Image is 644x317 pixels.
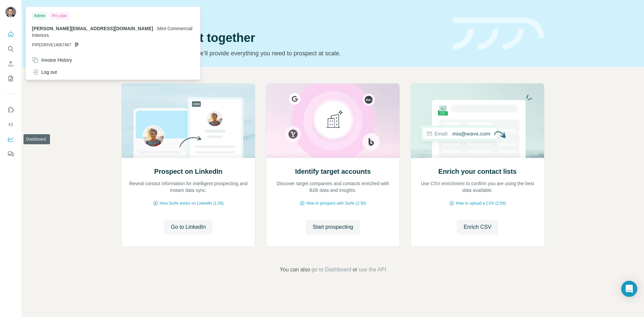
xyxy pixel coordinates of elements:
span: PIPEDRIVE14067467 [32,42,71,48]
img: Prospect on LinkedIn [121,84,255,158]
button: My lists [5,72,16,85]
button: Dashboard [5,133,16,145]
button: Go to LinkedIn [164,220,212,234]
button: Search [5,43,16,55]
p: Reveal contact information for intelligent prospecting and instant data sync. [128,180,248,194]
span: Go to LinkedIn [171,223,206,231]
h2: Prospect on LinkedIn [154,167,222,176]
span: Enrich CSV [464,223,491,231]
button: Use Surfe on LinkedIn [5,104,16,116]
div: Invoice History [32,57,72,63]
img: Enrich your contact lists [411,84,544,158]
span: How to prospect with Surfe (1:30) [306,200,366,206]
button: go to Dashboard [312,266,351,274]
button: Enrich CSV [457,220,498,234]
div: Open Intercom Messenger [621,281,637,297]
img: Avatar [5,7,16,17]
img: banner [453,17,544,50]
button: Feedback [5,148,16,160]
h1: Let’s prospect together [121,31,445,45]
button: Use Surfe API [5,118,16,130]
button: Quick start [5,28,16,40]
button: Enrich CSV [5,58,16,70]
span: Start prospecting [313,223,353,231]
div: Pro plan [50,12,69,20]
span: How to upload a CSV (2:59) [456,200,506,206]
span: [PERSON_NAME][EMAIL_ADDRESS][DOMAIN_NAME] [32,26,153,31]
p: Use CSV enrichment to confirm you are using the best data available. [418,180,537,194]
span: You can also [280,266,310,274]
div: Log out [32,69,57,75]
button: use the API [359,266,386,274]
span: or [353,266,357,274]
p: Discover target companies and contacts enriched with B2B data and insights. [273,180,393,194]
h2: Identify target accounts [295,167,371,176]
p: Pick your starting point and we’ll provide everything you need to prospect at scale. [121,49,445,58]
span: . [155,26,156,31]
div: Admin [32,12,47,20]
button: Start prospecting [306,220,360,234]
span: How Surfe works on LinkedIn (1:58) [160,200,224,206]
h2: Enrich your contact lists [438,167,517,176]
div: Quick start [121,12,445,19]
img: Identify target accounts [266,84,400,158]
